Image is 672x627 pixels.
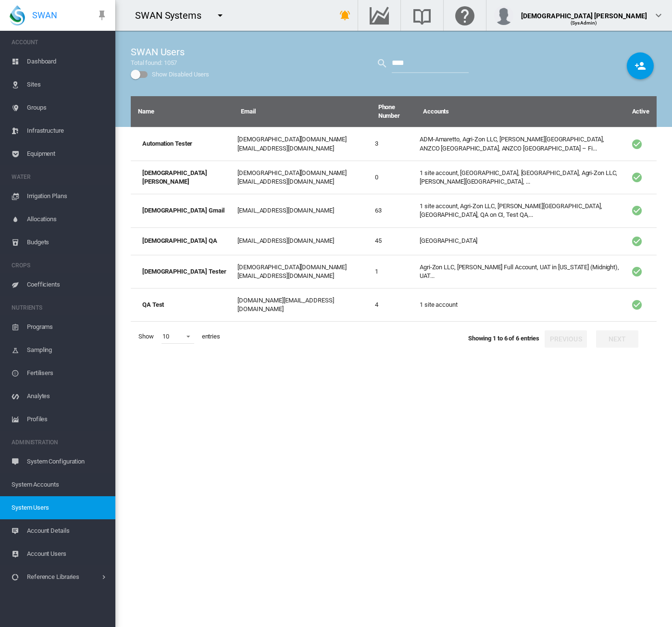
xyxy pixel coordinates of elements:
td: [EMAIL_ADDRESS][DOMAIN_NAME] [234,227,371,255]
span: ADMINISTRATION [12,435,108,450]
span: Sampling [27,339,108,362]
md-icon: icon-checkbox-marked-circle [631,138,643,150]
span: Programs [27,315,108,339]
a: Name [138,108,154,115]
span: Fertilisers [27,362,108,385]
tr: Automation Tester [DEMOGRAPHIC_DATA][DOMAIN_NAME][EMAIL_ADDRESS][DOMAIN_NAME] 3 ADM-Amaretto, Agr... [131,127,657,160]
td: [DEMOGRAPHIC_DATA] Tester [131,255,234,288]
span: Sites [27,73,108,96]
span: entries [198,328,224,345]
button: Add NEW User to SWAN [627,52,654,79]
td: [DEMOGRAPHIC_DATA] Gmail [131,194,234,227]
td: 1 [371,255,416,288]
td: [EMAIL_ADDRESS][DOMAIN_NAME] [234,194,371,227]
div: [DEMOGRAPHIC_DATA] [PERSON_NAME] [521,7,647,17]
tr: [DEMOGRAPHIC_DATA] [PERSON_NAME] [DEMOGRAPHIC_DATA][DOMAIN_NAME][EMAIL_ADDRESS][DOMAIN_NAME] 0 1 ... [131,161,657,194]
span: WATER [12,169,108,185]
td: [DEMOGRAPHIC_DATA][DOMAIN_NAME][EMAIL_ADDRESS][DOMAIN_NAME] [234,161,371,194]
td: 4 [371,288,416,322]
span: Infrastructure [27,119,108,142]
button: icon-menu-down [211,6,230,25]
td: 1 site account, Agri-Zon LLC, [PERSON_NAME][GEOGRAPHIC_DATA], [GEOGRAPHIC_DATA], QA on CI, Test Q... [416,194,625,227]
td: ADM-Amaretto, Agri-Zon LLC, [PERSON_NAME][GEOGRAPHIC_DATA], ANZCO [GEOGRAPHIC_DATA], ANZCO [GEOGR... [416,127,625,160]
img: profile.jpg [494,6,513,25]
td: 3 [371,127,416,160]
span: Groups [27,96,108,119]
span: (SysAdmin) [571,20,597,25]
th: Accounts [416,96,625,127]
md-icon: Search the knowledge base [411,10,434,21]
a: Email [241,108,256,115]
tr: [DEMOGRAPHIC_DATA] Tester [DEMOGRAPHIC_DATA][DOMAIN_NAME][EMAIL_ADDRESS][DOMAIN_NAME] 1 Agri-Zon ... [131,255,657,288]
span: Dashboard [27,50,108,73]
td: [DOMAIN_NAME][EMAIL_ADDRESS][DOMAIN_NAME] [234,288,371,322]
md-icon: icon-menu-down [214,10,226,21]
button: Previous [545,330,587,348]
md-icon: icon-account-plus [635,60,646,72]
td: [DEMOGRAPHIC_DATA] QA [131,227,234,255]
td: [DEMOGRAPHIC_DATA][DOMAIN_NAME][EMAIL_ADDRESS][DOMAIN_NAME] [234,127,371,160]
span: Irrigation Plans [27,185,108,208]
md-icon: Search by keyword [376,58,388,69]
md-icon: Go to the Data Hub [368,10,391,21]
td: 1 site account [416,288,625,322]
td: Automation Tester [131,127,234,160]
span: Budgets [27,231,108,254]
span: Showing 1 to 6 of 6 entries [468,335,539,342]
span: Allocations [27,208,108,231]
md-icon: icon-chevron-down [653,10,664,21]
td: 63 [371,194,416,227]
img: SWAN-Landscape-Logo-Colour-drop.png [10,5,25,25]
span: SWAN [32,9,57,21]
tr: QA Test [DOMAIN_NAME][EMAIL_ADDRESS][DOMAIN_NAME] 4 1 site account icon-checkbox-marked-circle [131,288,657,322]
span: Coefficients [27,273,108,296]
md-icon: icon-checkbox-marked-circle [631,205,643,216]
th: Phone Number [371,96,416,127]
md-icon: icon-checkbox-marked-circle [631,236,643,247]
span: NUTRIENTS [12,300,108,315]
span: ACCOUNT [12,35,108,50]
tr: [DEMOGRAPHIC_DATA] QA [EMAIL_ADDRESS][DOMAIN_NAME] 45 [GEOGRAPHIC_DATA] icon-checkbox-marked-circle [131,227,657,255]
td: [GEOGRAPHIC_DATA] [416,227,625,255]
span: Profiles [27,408,108,431]
span: Account Details [27,519,108,542]
td: [DEMOGRAPHIC_DATA][DOMAIN_NAME][EMAIL_ADDRESS][DOMAIN_NAME] [234,255,371,288]
span: CROPS [12,258,108,273]
md-switch: Show Disabled Users [131,67,209,82]
span: Show [135,328,158,345]
md-icon: icon-checkbox-marked-circle [631,299,643,311]
td: 45 [371,227,416,255]
td: Agri-Zon LLC, [PERSON_NAME] Full Account, UAT in [US_STATE] (Midnight), UAT... [416,255,625,288]
span: Equipment [27,142,108,165]
span: System Users [12,496,108,519]
span: Reference Libraries [27,565,100,589]
th: Active [625,96,657,127]
md-icon: Click here for help [453,10,476,21]
td: 1 site account, [GEOGRAPHIC_DATA], [GEOGRAPHIC_DATA], Agri-Zon LLC, [PERSON_NAME][GEOGRAPHIC_DATA... [416,161,625,194]
span: Analytes [27,385,108,408]
md-icon: icon-bell-ring [339,10,351,21]
md-icon: icon-pin [96,10,108,21]
div: Show Disabled Users [152,68,209,81]
button: Next [596,330,638,348]
span: 1057 [164,59,177,66]
md-icon: icon-checkbox-marked-circle [631,172,643,183]
div: 10 [162,333,169,340]
span: Account Users [27,542,108,565]
div: SWAN Systems [135,9,210,22]
tr: [DEMOGRAPHIC_DATA] Gmail [EMAIL_ADDRESS][DOMAIN_NAME] 63 1 site account, Agri-Zon LLC, [PERSON_NA... [131,194,657,227]
td: [DEMOGRAPHIC_DATA] [PERSON_NAME] [131,161,234,194]
span: SWAN Users [131,45,185,59]
td: QA Test [131,288,234,322]
button: icon-bell-ring [336,6,355,25]
span: Total found: [131,59,162,66]
md-icon: icon-checkbox-marked-circle [631,266,643,277]
td: 0 [371,161,416,194]
span: System Configuration [27,450,108,473]
span: System Accounts [12,473,108,496]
